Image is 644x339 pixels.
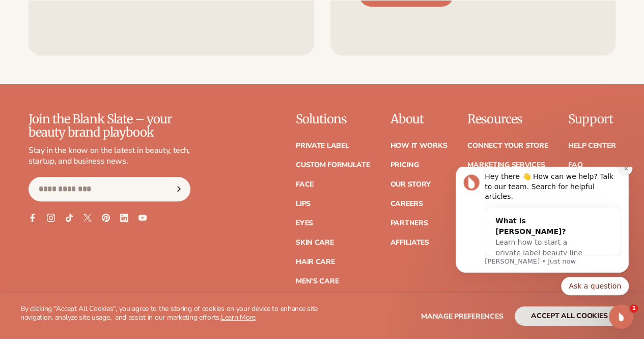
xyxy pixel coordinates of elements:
div: What is [PERSON_NAME]?Learn how to start a private label beauty line with [PERSON_NAME] [45,41,160,111]
a: Affiliates [390,239,429,246]
a: Marketing services [467,162,545,169]
a: Lips [296,200,311,207]
a: Learn More [221,312,256,322]
a: Partners [390,220,428,227]
p: Message from Lee, sent Just now [44,90,181,99]
span: Learn how to start a private label beauty line with [PERSON_NAME] [55,71,142,101]
span: Manage preferences [421,311,503,321]
img: Profile image for Lee [23,8,39,24]
a: Men's Care [296,278,339,285]
span: 1 [630,304,638,312]
a: How It Works [390,142,447,149]
p: Solutions [296,113,370,126]
a: Careers [390,200,423,207]
div: Hey there 👋 How can we help? Talk to our team. Search for helpful articles. [44,5,181,35]
a: Eyes [296,220,313,227]
p: Resources [467,113,548,126]
button: Manage preferences [421,306,503,326]
iframe: Intercom notifications message [440,167,644,301]
a: Help Center [568,142,615,149]
div: Message content [44,5,181,89]
button: accept all cookies [515,306,624,326]
button: Subscribe [167,177,190,201]
a: Custom formulate [296,162,370,169]
p: Support [568,113,615,126]
a: Pricing [390,162,418,169]
a: Skin Care [296,239,333,246]
button: Quick reply: Ask a question [121,110,188,128]
a: FAQ [568,162,582,169]
iframe: Intercom live chat [609,304,633,329]
a: Our Story [390,181,430,188]
p: By clicking "Accept All Cookies", you agree to the storing of cookies on your device to enhance s... [20,305,322,322]
a: Face [296,181,314,188]
a: Private label [296,142,349,149]
div: Quick reply options [15,110,188,128]
a: Hair Care [296,258,334,266]
a: Connect your store [467,142,548,149]
p: Join the Blank Slate – your beauty brand playbook [29,113,190,140]
p: About [390,113,447,126]
p: Stay in the know on the latest in beauty, tech, startup, and business news. [29,145,190,167]
div: What is [PERSON_NAME]? [55,49,150,70]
